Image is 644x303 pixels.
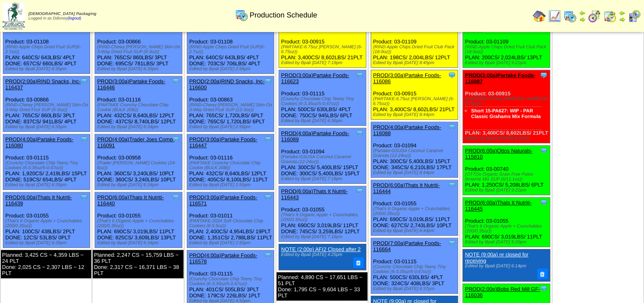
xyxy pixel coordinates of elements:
div: Product: 03-01116 PLAN: 432CS / 8,640LBS / 12PLT DONE: 405CS / 8,100LBS / 11PLT [187,134,274,190]
div: Edited by Bpali [DATE] 6:35pm [5,183,90,187]
div: Edited by Bpali [DATE] 7:18pm [281,176,365,181]
img: Tooltip [264,193,272,201]
img: Tooltip [356,129,364,137]
img: Tooltip [540,198,548,206]
img: Tooltip [540,71,548,79]
div: Product: 03-01108 PLAN: 640CS / 643LBS / 4PLT DONE: 703CS / 706LBS / 4PLT [187,18,274,74]
img: calendarblend.gif [588,10,601,23]
a: PROD(6:00a)Thats It Nutriti-116444 [373,182,440,194]
div: (That's It Organic Apple + Crunchables (200/0.35oz)) [97,219,182,228]
div: (PARTAKE Crunchy Chocolate Chip Cookie (BULK 20lb)) [97,103,182,112]
div: Edited by Bpali [DATE] 9:21pm [465,188,549,193]
img: Tooltip [80,77,88,85]
a: PROD(4:00a)Partake Foods-116080 [5,136,73,148]
div: Edited by Bpali [DATE] 6:35pm [5,241,90,245]
div: Edited by Bpali [DATE] 6:35pm [5,125,90,129]
img: Tooltip [80,193,88,201]
div: Product: 03-00958 PLAN: 360CS / 3,240LBS / 10PLT DONE: 360CS / 3,240LBS / 10PLT [95,134,182,190]
div: (That's It Organic Apple + Crunchables (200/0.35oz)) [373,206,458,216]
div: (Crunchy Chocolate Chip Teeny Tiny Cookies (6-3.35oz/5-0.67oz)) [281,97,365,106]
div: Product: 03-01011 PLAN: 2,400CS / 4,954LBS / 19PLT DONE: 1,351CS / 2,788LBS / 11PLT [187,192,274,248]
div: Product: 03-00863 PLAN: 765CS / 1,720LBS / 6PLT DONE: 765CS / 1,720LBS / 6PLT [187,76,274,132]
div: (Trader [PERSON_NAME] Cookies (24-6oz)) [97,161,182,170]
div: Product: 03-01055 PLAN: 690CS / 3,019LBS / 11PLT [463,198,550,247]
img: Tooltip [264,251,272,259]
div: Product: 03-01108 PLAN: 640CS / 643LBS / 4PLT DONE: 657CS / 660LBS / 4PLT [3,18,90,74]
div: Edited by Bpali [DATE] 2:55pm [189,241,274,245]
div: Edited by Bpali [DATE] 6:34pm [97,125,182,129]
img: Tooltip [80,135,88,143]
div: (PARTAKE Crunchy Chocolate Chip Cookie (BULK 20lb)) [189,161,274,170]
div: (That's It Organic Apple + Crunchables (200/0.35oz)) [281,213,365,222]
a: PROD(6:00a)Thats It Nutriti-116445 [465,200,532,212]
div: (Crunchy Chocolate Chip Teeny Tiny Cookies (6-3.35oz/5-0.67oz)) [189,277,274,286]
a: PROD(2:00a)RIND Snacks, Inc-116600 [189,78,265,90]
div: (That's It Organic Apple + Crunchables (200/0.35oz)) [465,224,549,234]
div: Product: 03-01094 PLAN: 300CS / 5,400LBS / 15PLT DONE: 345CS / 6,210LBS / 17PLT [371,122,458,178]
button: Delete Note [353,257,364,268]
a: PROD(3:00a)Partake Foods-116571 [189,194,257,206]
div: Product: 03-00866 PLAN: 765CS / 860LBS / 3PLT DONE: 695CS / 781LBS / 3PLT [95,18,182,74]
a: PROD(3:00a)Partake Foods-116086 [373,72,441,84]
div: (PARTAKE-6.75oz [PERSON_NAME] (6-6.75oz)) [465,97,549,106]
div: Edited by Bpali [DATE] 7:18pm [281,234,365,239]
a: PROD(3:00a)Partake Foods-116087 [465,72,535,84]
a: Short 15-PA627: WIP - PAR Classic Grahams Mix Formula [471,108,540,119]
span: Production Schedule [250,11,317,19]
img: calendarcustomer.gif [628,10,641,23]
div: Edited by Bpali [DATE] 2:56pm [189,67,274,71]
div: (RIND Apple Chips Dried Fruit SUP(6-2.7oz)) [189,45,274,54]
div: Product: 03-01115 PLAN: 500CS / 630LBS / 4PLT DONE: 324CS / 408LBS / 3PLT [371,238,458,294]
a: PROD(2:00p)Bobs Red Mill GF-116036 [465,286,540,298]
a: PROD(6:00a)Thats It Nutriti-116439 [5,194,72,206]
div: Product: 03-01109 PLAN: 200CS / 2,024LBS / 13PLT [463,18,550,68]
span: Logged in as Ddisney [28,12,96,21]
div: Edited by Bpali [DATE] 7:19pm [281,60,365,65]
div: (Partake-GSUSA Coconut Caramel Granola (12-24oz)) [281,155,365,164]
img: Tooltip [356,71,364,79]
div: Product: 03-00915 PLAN: 3,400CS / 8,602LBS / 21PLT [463,70,550,143]
div: (RIND Apple Chips Dried Fruit Club Pack (18-9oz)) [373,45,458,54]
img: Tooltip [448,71,456,79]
div: (PARTAKE-2024 Soft Chocolate Chip Cookies (6-5.5oz)) [189,219,274,228]
img: Tooltip [172,135,180,143]
div: Product: 03-01055 PLAN: 690CS / 3,019LBS / 11PLT DONE: 745CS / 3,259LBS / 12PLT [279,186,366,242]
div: Edited by Bpali [DATE] 9:21pm [465,60,549,65]
span: [DEMOGRAPHIC_DATA] Packaging [28,12,96,16]
a: PROD(3:00a)Partake Foods-116446 [97,78,165,90]
div: Edited by Bpali [DATE] 6:35pm [97,67,182,71]
div: Edited by Bpali [DATE] 9:20pm [465,240,549,245]
img: Tooltip [540,146,548,155]
div: Product: 03-01109 PLAN: 198CS / 2,004LBS / 12PLT [371,18,458,68]
a: (logout) [67,16,81,21]
div: Edited by Bpali [DATE] 8:45pm [373,60,458,65]
div: Edited by Bpali [DATE] 2:55pm [189,183,274,187]
div: Edited by Bpali [DATE] 8:44pm [373,228,458,233]
div: Edited by Bpali [DATE] 6:35pm [5,67,90,71]
img: zoroco-logo-small.webp [2,2,25,30]
a: PROD(6:00a)Ottos Naturals-115810 [465,148,532,160]
img: arrowleft.gif [579,10,586,16]
div: Edited by Bpali [DATE] 8:44pm [373,170,458,175]
img: line_graph.gif [548,10,561,23]
img: Tooltip [264,135,272,143]
div: Product: 03-01055 PLAN: 690CS / 3,019LBS / 11PLT DONE: 627CS / 2,743LBS / 10PLT [371,180,458,236]
a: PROD(3:00a)Partake Foods-116447 [189,136,257,148]
img: arrowleft.gif [619,10,625,16]
div: (RIND Apple Chips Dried Fruit Club Pack (18-9oz)) [465,45,549,54]
a: NOTE (2:00p) AFI2 Closed after 2 [281,246,361,252]
a: PROD(3:00a)Partake Foods-116623 [281,72,349,84]
div: (RIND-Chewy [PERSON_NAME] Skin-On 3-Way Dried Fruit SUP (12-3oz)) [189,103,274,112]
div: (RIND-Chewy [PERSON_NAME] Skin-On 3-Way Dried Fruit SUP (6-3oz)) [5,103,90,112]
div: (Partake-GSUSA Coconut Caramel Granola (12-24oz)) [373,148,458,158]
div: Edited by Bpali [DATE] 2:56pm [189,125,274,129]
img: Tooltip [172,77,180,85]
div: (That's It Organic Apple + Crunchables (200/0.35oz)) [5,219,90,228]
div: Edited by Bpali [DATE] 6:34pm [97,183,182,187]
div: Product: 03-01116 PLAN: 432CS / 8,640LBS / 12PLT DONE: 437CS / 8,740LBS / 12PLT [95,76,182,132]
div: Edited by Bpali [DATE] 6:37pm [373,286,458,291]
img: Tooltip [172,193,180,201]
a: PROD(4:00a)Trader Joes Comp-116091 [97,136,174,148]
div: Product: 03-00740 PLAN: 1,250CS / 5,208LBS / 6PLT [463,146,550,195]
img: calendarinout.gif [603,10,616,23]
